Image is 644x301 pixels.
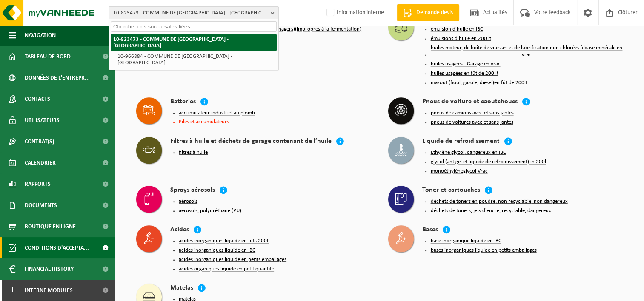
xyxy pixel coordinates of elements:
[25,173,51,195] span: Rapports
[431,110,514,116] button: pneus de camions avec et sans jantes
[179,266,274,273] button: acides organiques liquide en petit quantité
[422,137,500,147] h4: Liquide de refroidissement
[414,9,455,17] span: Demande devis
[422,97,518,107] h4: Pneus de voiture et caoutchoucs
[179,149,208,156] button: filtres à huile
[25,131,54,152] span: Contrat(s)
[431,207,551,214] button: déchets de toners, jets d'encre, recyclable, dangereux
[113,7,267,20] span: 10-823473 - COMMUNE DE [GEOGRAPHIC_DATA] - [GEOGRAPHIC_DATA]
[25,25,56,46] span: Navigation
[25,67,90,88] span: Données de l'entrepr...
[431,45,623,58] button: huiles moteur, de boîte de vitesses et de lubrification non chlorées à base minérale en vrac
[109,6,279,19] button: 10-823473 - COMMUNE DE [GEOGRAPHIC_DATA] - [GEOGRAPHIC_DATA]
[431,119,513,126] button: pneus de voitures avec et sans jantes
[25,237,89,258] span: Conditions d'accepta...
[325,6,384,19] label: Information interne
[25,280,73,301] span: Interne modules
[179,256,286,263] button: acides inorganiques liquide en petits emballages
[179,247,255,254] button: acides inorganiques liquide en IBC
[113,37,229,48] strong: 10-823473 - COMMUNE DE [GEOGRAPHIC_DATA] - [GEOGRAPHIC_DATA]
[9,280,16,301] span: I
[431,149,506,156] button: Ethylène glycol, dangereux en IBC
[431,168,488,175] button: monoéthylèneglycol Vrac
[431,238,501,244] button: base inorganique liquide en IBC
[115,51,277,68] li: 10-966884 - COMMUNE DE [GEOGRAPHIC_DATA] - [GEOGRAPHIC_DATA]
[431,61,501,68] button: huiles usagées - Garage en vrac
[25,152,56,173] span: Calendrier
[170,284,193,293] h4: Matelas
[25,216,76,237] span: Boutique en ligne
[25,88,50,110] span: Contacts
[422,186,480,196] h4: Toner et cartouches
[179,119,371,125] li: Piles et accumulateurs
[170,97,196,107] h4: Batteries
[431,247,537,254] button: bases inorganiques liquide en petits emballages
[111,21,277,32] input: Chercher des succursales liées
[397,4,459,21] a: Demande devis
[431,198,568,205] button: déchets de toners en poudre, non recyclable, non dangereux
[25,46,71,67] span: Tableau de bord
[25,110,60,131] span: Utilisateurs
[170,186,215,196] h4: Sprays aérosols
[431,26,483,33] button: émulsion d'huile en IBC
[170,137,332,147] h4: Filtres à huile et déchets de garage contenant de l’huile
[25,258,74,280] span: Financial History
[431,159,546,165] button: glycol (antigel et liquide de refroidissement) in 200l
[422,225,438,235] h4: Bases
[431,35,491,42] button: émulsions d'huile en 200 lt
[431,70,498,77] button: huiles usagées en fût de 200 lt
[179,238,269,244] button: acides inorganiques liquide en fûts 200L
[179,110,255,116] button: accumulateur industriel au plomb
[179,198,197,205] button: aérosols
[179,207,241,214] button: aérosols, polyuréthane (PU)
[170,225,189,235] h4: Acides
[431,80,527,86] button: mazout (fioul, gazole, diesel)en fût de 200lt
[25,195,57,216] span: Documents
